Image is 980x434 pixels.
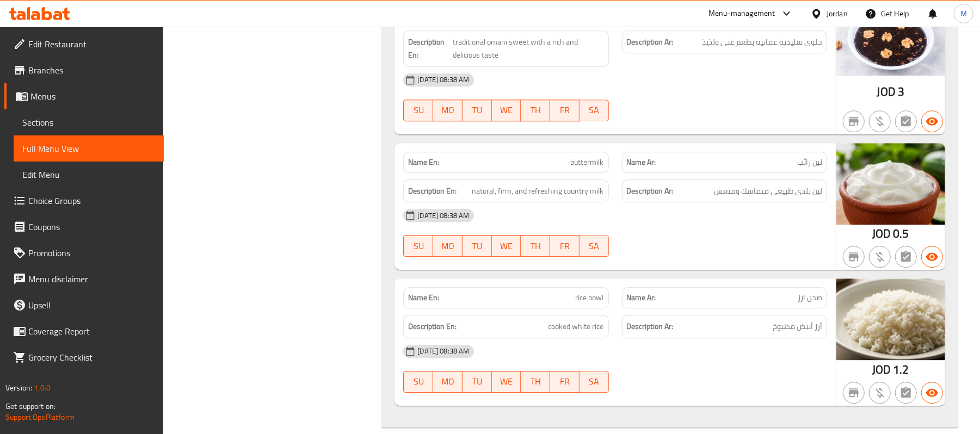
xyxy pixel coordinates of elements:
[467,374,488,389] span: TU
[4,266,164,292] a: Menu disclaimer
[580,235,609,257] button: SA
[895,246,917,268] button: Not has choices
[827,8,848,20] div: Jordan
[14,135,164,162] a: Full Menu View
[467,102,488,118] span: TU
[4,344,164,370] a: Grocery Checklist
[413,346,473,356] span: [DATE] 08:38 AM
[584,102,605,118] span: SA
[872,223,891,244] span: JOD
[403,235,433,257] button: SU
[554,374,575,389] span: FR
[521,235,550,257] button: TH
[627,292,656,303] strong: Name Ar:
[4,83,164,109] a: Menus
[627,320,674,333] strong: Description Ar:
[525,374,546,389] span: TH
[960,8,967,20] span: M
[869,110,891,132] button: Purchased item
[28,38,155,51] span: Edit Restaurant
[4,240,164,266] a: Promotions
[4,318,164,344] a: Coverage Report
[30,90,155,103] span: Menus
[437,374,458,389] span: MO
[408,374,429,389] span: SU
[554,102,575,118] span: FR
[921,382,943,404] button: Available
[5,410,75,424] a: Support.OpsPlatform
[5,399,56,413] span: Get support on:
[571,157,604,168] span: buttermilk
[714,184,822,198] span: لبن بلدي طبيعي متماسك ومنعش
[869,382,891,404] button: Purchased item
[496,374,517,389] span: WE
[14,162,164,188] a: Edit Menu
[843,382,865,404] button: Not branch specific item
[550,235,580,257] button: FR
[584,238,605,254] span: SA
[525,238,546,254] span: TH
[408,292,439,303] strong: Name En:
[463,100,492,121] button: TU
[433,371,463,393] button: MO
[921,110,943,132] button: Available
[28,272,155,286] span: Menu disclaimer
[580,100,609,121] button: SA
[921,246,943,268] button: Available
[463,371,492,393] button: TU
[627,157,656,168] strong: Name Ar:
[22,116,155,129] span: Sections
[580,371,609,393] button: SA
[408,102,429,118] span: SU
[408,238,429,254] span: SU
[843,110,865,132] button: Not branch specific item
[627,184,674,198] strong: Description Ar:
[576,292,604,303] span: rice bowl
[895,382,917,404] button: Not has choices
[472,184,604,198] span: natural, firm, and refreshing country milk
[467,238,488,254] span: TU
[893,223,909,244] span: 0.5
[521,100,550,121] button: TH
[408,184,457,198] strong: Description En:
[4,188,164,214] a: Choice Groups
[550,371,580,393] button: FR
[22,142,155,155] span: Full Menu View
[895,110,917,132] button: Not has choices
[463,235,492,257] button: TU
[492,371,521,393] button: WE
[5,381,32,395] span: Version:
[773,320,822,333] span: أرز أبيض مطبوخ
[4,214,164,240] a: Coupons
[403,100,433,121] button: SU
[525,102,546,118] span: TH
[408,157,439,168] strong: Name En:
[893,359,909,380] span: 1.2
[627,35,674,49] strong: Description Ar:
[413,75,473,85] span: [DATE] 08:38 AM
[28,299,155,312] span: Upsell
[872,359,891,380] span: JOD
[521,371,550,393] button: TH
[548,320,604,333] span: cooked white rice
[843,246,865,268] button: Not branch specific item
[798,292,822,303] span: صحن ارز
[4,31,164,57] a: Edit Restaurant
[22,168,155,181] span: Edit Menu
[554,238,575,254] span: FR
[492,235,521,257] button: WE
[550,100,580,121] button: FR
[702,35,822,49] span: حلوى تقليدية عمانية بطعم غني ولذيذ
[4,292,164,318] a: Upsell
[433,235,463,257] button: MO
[836,143,945,225] img: %D9%84%D8%A8%D9%86_%D8%B1%D8%A7%D9%8A%D9%94%D8%A8638931116383899408.jpg
[28,220,155,233] span: Coupons
[4,57,164,83] a: Branches
[797,157,822,168] span: لبن رائب
[433,100,463,121] button: MO
[34,381,51,395] span: 1.0.0
[898,81,904,102] span: 3
[869,246,891,268] button: Purchased item
[492,100,521,121] button: WE
[408,320,457,333] strong: Description En:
